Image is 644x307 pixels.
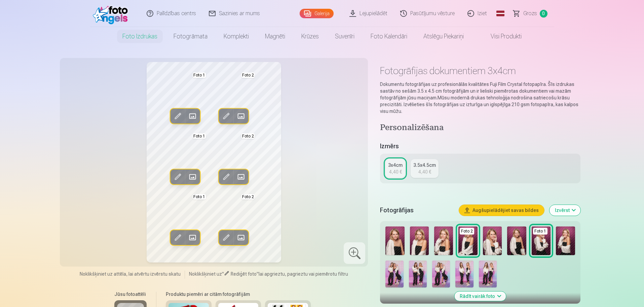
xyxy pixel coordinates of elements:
[523,9,537,18] span: Grozs
[93,3,131,24] img: /fa1
[459,205,544,216] button: Augšupielādējiet savas bildes
[300,9,334,18] a: Galerija
[540,10,547,18] span: 0
[472,27,530,46] a: Visi produkti
[327,27,363,46] a: Suvenīri
[257,271,259,277] span: "
[454,291,506,301] button: Rādīt vairāk foto
[533,228,547,235] div: Foto 1
[380,142,580,151] h5: Izmērs
[216,27,257,46] a: Komplekti
[385,159,405,178] a: 3x4cm4,40 €
[259,271,348,277] span: lai apgrieztu, pagrieztu vai piemērotu filtru
[389,168,402,175] div: 4,40 €
[165,27,216,46] a: Fotogrāmata
[550,205,580,216] button: Izvērst
[418,168,431,175] div: 4,40 €
[80,271,181,277] span: Noklikšķiniet uz attēla, lai atvērtu izvērstu skatu
[380,81,580,115] p: Dokumentu fotogrāfijas uz profesionālās kvalitātes Fuji Film Crystal fotopapīra. Šīs izdrukas sas...
[388,162,403,168] div: 3x4cm
[231,271,257,277] span: Rediģēt foto
[163,291,313,298] h6: Produktu piemēri ar citām fotogrāfijām
[189,271,222,277] span: Noklikšķiniet uz
[415,27,472,46] a: Atslēgu piekariņi
[257,27,293,46] a: Magnēti
[293,27,327,46] a: Krūzes
[460,228,474,235] div: Foto 2
[380,123,580,133] h4: Personalizēšana
[114,291,147,298] h6: Jūsu fotoattēli
[222,271,224,277] span: "
[411,159,439,178] a: 3.5x4.5cm4,40 €
[380,65,580,77] h1: Fotogrāfijas dokumentiem 3x4cm
[114,27,165,46] a: Foto izdrukas
[413,162,436,168] div: 3.5x4.5cm
[363,27,415,46] a: Foto kalendāri
[380,206,453,215] h5: Fotogrāfijas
